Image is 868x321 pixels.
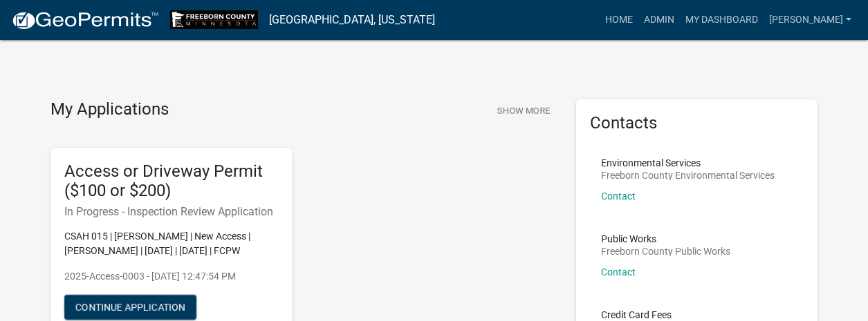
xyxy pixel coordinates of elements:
button: Show More [492,99,555,122]
img: Freeborn County, Minnesota [170,10,258,29]
p: 2025-Access-0003 - [DATE] 12:47:54 PM [64,269,279,284]
a: [GEOGRAPHIC_DATA], [US_STATE] [269,8,435,32]
a: My Dashboard [680,7,764,33]
a: Admin [638,7,680,33]
a: Contact [601,191,636,202]
p: Environmental Services [601,158,775,168]
p: CSAH 015 | [PERSON_NAME] | New Access | [PERSON_NAME] | [DATE] | [DATE] | FCPW [64,229,279,258]
p: Credit Card Fees [601,310,793,320]
h4: My Applications [50,99,169,120]
h5: Contacts [590,113,804,133]
a: Contact [601,266,636,278]
button: Continue Application [64,295,196,320]
a: Home [600,7,638,33]
p: Freeborn County Environmental Services [601,171,775,180]
a: [PERSON_NAME] [764,7,857,33]
p: Public Works [601,234,730,244]
p: Freeborn County Public Works [601,246,730,256]
h5: Access or Driveway Permit ($100 or $200) [64,162,279,202]
h6: In Progress - Inspection Review Application [64,205,279,218]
